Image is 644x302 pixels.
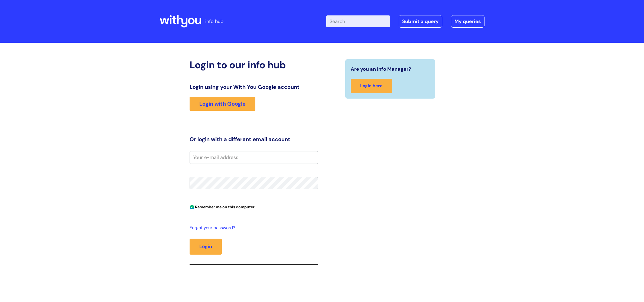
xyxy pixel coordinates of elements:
[205,17,223,26] p: info hub
[190,202,318,211] div: You can uncheck this option if you're logging in from a shared device
[351,79,392,93] a: Login here
[190,59,318,71] h2: Login to our info hub
[190,151,318,164] input: Your e-mail address
[190,84,318,90] h3: Login using your With You Google account
[399,15,442,28] a: Submit a query
[351,65,411,73] span: Are you an Info Manager?
[451,15,484,28] a: My queries
[190,97,255,111] a: Login with Google
[190,239,222,254] button: Login
[190,136,318,142] h3: Or login with a different email account
[326,15,390,27] input: Search
[190,206,194,209] input: Remember me on this computer
[190,224,315,232] a: Forgot your password?
[190,203,255,209] label: Remember me on this computer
